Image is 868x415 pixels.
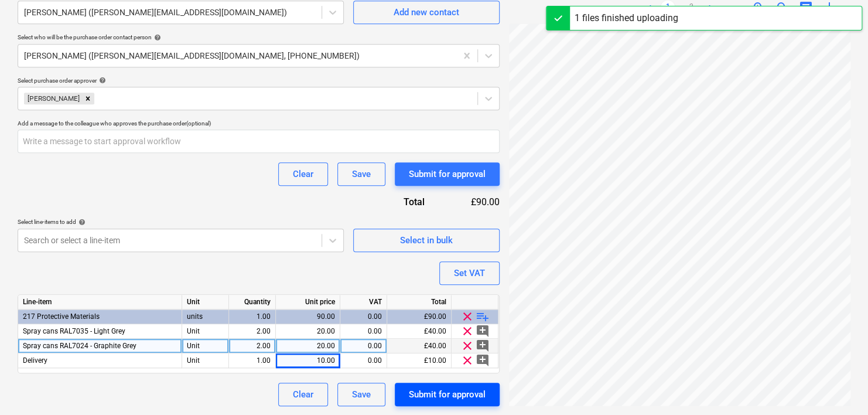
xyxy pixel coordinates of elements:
span: Spray cans RAL7024 - Graphite Grey [23,342,136,350]
div: £10.00 [387,353,452,368]
div: Clear [293,387,313,402]
div: VAT [340,295,387,309]
div: Save [352,166,371,182]
div: Remove Cristi Gandulescu [81,93,94,104]
div: Unit [182,339,229,353]
div: Total [347,195,443,209]
div: Unit [182,295,229,309]
div: 1.00 [234,353,271,368]
div: 0.00 [345,339,382,353]
div: Quantity [229,295,276,309]
span: clear [460,309,474,324]
div: Save [352,387,371,402]
button: Submit for approval [395,162,500,186]
div: Unit [182,353,229,368]
div: 90.00 [281,309,335,324]
div: Add a message to the colleague who approves the purchase order (optional) [18,120,500,127]
span: help [97,77,106,84]
button: Set VAT [439,261,500,285]
input: Write a message to start approval workflow [18,130,500,153]
span: add_comment [476,339,490,353]
button: Submit for approval [395,383,500,406]
span: clear [460,353,474,368]
div: Unit [182,324,229,339]
button: Save [337,162,385,186]
div: Clear [293,166,313,182]
div: Select who will be the purchase order contact person [18,33,500,41]
div: Submit for approval [409,387,486,402]
button: Save [337,383,385,406]
div: [PERSON_NAME] [24,93,81,104]
div: 1 files finished uploading [575,11,678,25]
span: add_comment [476,324,490,338]
div: 0.00 [345,353,382,368]
div: Submit for approval [409,166,486,182]
div: £40.00 [387,324,452,339]
span: add_comment [476,353,490,368]
div: £90.00 [443,195,500,209]
span: Delivery [23,356,47,365]
div: 2.00 [234,339,271,353]
div: £40.00 [387,339,452,353]
div: 0.00 [345,309,382,324]
div: Add new contact [394,5,459,20]
span: 217 Protective Materials [23,312,100,321]
div: Total [387,295,452,309]
div: 1.00 [234,309,271,324]
div: 2.00 [234,324,271,339]
span: help [152,34,161,41]
button: Select in bulk [353,229,500,252]
div: 0.00 [345,324,382,339]
div: units [182,309,229,324]
div: Select in bulk [400,233,453,248]
div: Select purchase order approver [18,77,500,84]
button: Add new contact [353,1,500,24]
div: 10.00 [281,353,335,368]
div: Unit price [276,295,340,309]
button: Clear [278,383,328,406]
button: Clear [278,162,328,186]
div: Select line-items to add [18,218,344,226]
div: £90.00 [387,309,452,324]
span: clear [460,339,474,353]
span: playlist_add [476,309,490,324]
div: Line-item [18,295,182,309]
div: 20.00 [281,324,335,339]
div: 20.00 [281,339,335,353]
span: Spray cans RAL7035 - Light Grey [23,327,125,335]
span: clear [460,324,474,338]
div: Set VAT [454,266,485,281]
span: help [76,219,86,226]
